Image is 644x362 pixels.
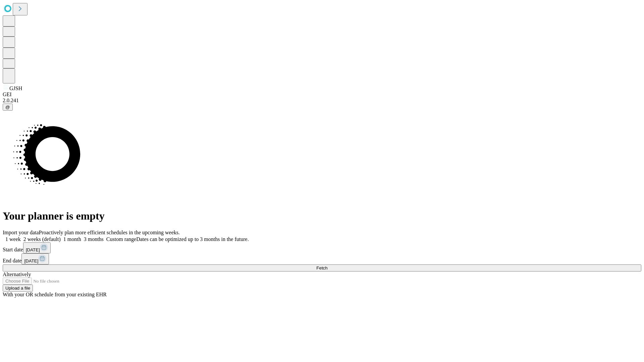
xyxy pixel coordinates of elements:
span: @ [5,105,10,110]
div: Start date [3,242,641,253]
span: GJSH [9,85,22,91]
span: Dates can be optimized up to 3 months in the future. [136,236,249,242]
button: [DATE] [23,242,51,253]
div: 2.0.241 [3,98,641,104]
span: 3 months [84,236,104,242]
span: With your OR schedule from your existing EHR [3,292,107,297]
span: Custom range [106,236,136,242]
span: Fetch [316,265,327,270]
span: 1 week [5,236,21,242]
button: Upload a file [3,285,33,292]
h1: Your planner is empty [3,210,641,222]
span: 1 month [63,236,81,242]
span: Import your data [3,230,39,235]
div: GEI [3,92,641,98]
div: End date [3,253,641,264]
span: [DATE] [24,258,38,263]
button: @ [3,104,13,111]
button: Fetch [3,264,641,271]
span: Alternatively [3,271,31,277]
button: [DATE] [21,253,49,264]
span: 2 weeks (default) [23,236,61,242]
span: Proactively plan more efficient schedules in the upcoming weeks. [39,230,180,235]
span: [DATE] [26,247,40,252]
